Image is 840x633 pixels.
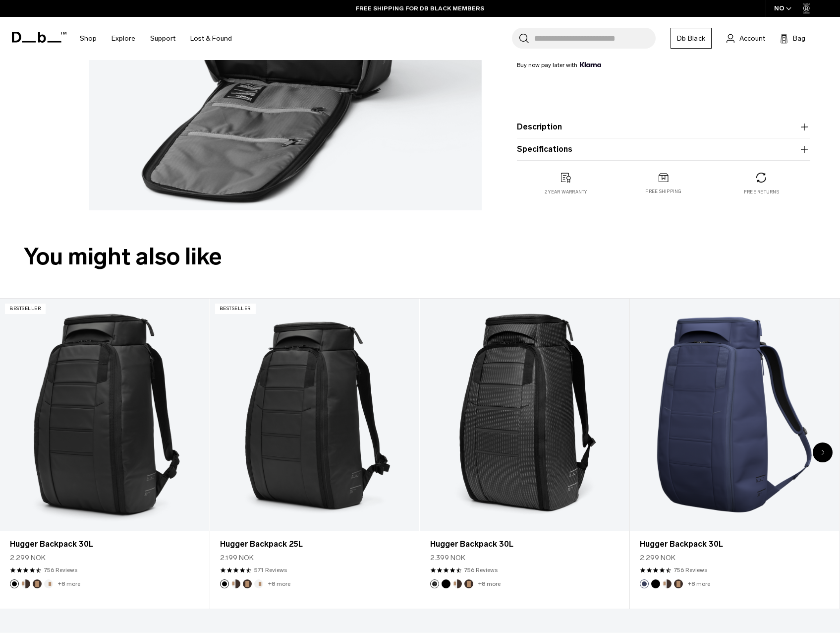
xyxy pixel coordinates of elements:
[688,580,710,587] a: +8 more
[640,538,829,550] a: Hugger Backpack 30L
[80,21,97,56] a: Shop
[645,189,681,195] p: Free shipping
[10,538,199,550] a: Hugger Backpack 30L
[33,579,42,588] button: Espresso
[254,579,263,588] button: Oatmilk
[630,299,839,531] a: Hugger Backpack 30L
[220,538,409,550] a: Hugger Backpack 25L
[651,579,660,588] button: Black Out
[813,443,833,462] div: Next slide
[420,298,630,610] div: 3 / 8
[72,17,239,60] nav: Main Navigation
[112,21,135,56] a: Explore
[243,579,252,588] button: Espresso
[640,553,675,563] span: 2.299 NOK
[210,298,420,610] div: 2 / 8
[430,538,619,550] a: Hugger Backpack 30L
[545,189,587,195] p: 2 year warranty
[215,304,256,314] p: Bestseller
[517,61,601,69] span: Buy now pay later with
[220,579,229,588] button: Black Out
[663,579,672,588] button: Cappuccino
[442,579,450,588] button: Black Out
[10,579,19,588] button: Black Out
[210,299,419,531] a: Hugger Backpack 25L
[464,579,473,588] button: Espresso
[674,579,683,588] button: Espresso
[24,239,816,274] h2: You might also like
[44,566,77,574] a: 756 reviews
[517,143,810,155] button: Specifications
[5,304,46,314] p: Bestseller
[254,566,287,574] a: 571 reviews
[150,21,175,56] a: Support
[478,580,501,587] a: +8 more
[671,28,712,49] a: Db Black
[430,579,439,588] button: Reflective Black
[21,579,30,588] button: Cappuccino
[580,62,601,67] img: {"height" => 20, "alt" => "Klarna"}
[630,298,840,610] div: 4 / 8
[739,33,765,44] span: Account
[356,4,484,13] a: FREE SHIPPING FOR DB BLACK MEMBERS
[744,189,779,195] p: Free returns
[430,553,465,563] span: 2.399 NOK
[727,32,765,44] a: Account
[268,580,290,587] a: +8 more
[674,566,707,574] a: 756 reviews
[464,566,498,574] a: 756 reviews
[453,579,462,588] button: Cappuccino
[793,33,805,44] span: Bag
[231,579,240,588] button: Cappuccino
[44,579,53,588] button: Oatmilk
[220,553,254,563] span: 2.199 NOK
[640,579,649,588] button: Blue Hour
[190,21,232,56] a: Lost & Found
[420,299,629,531] a: Hugger Backpack 30L
[58,580,80,587] a: +8 more
[10,553,46,563] span: 2.299 NOK
[780,32,805,44] button: Bag
[517,121,810,133] button: Description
